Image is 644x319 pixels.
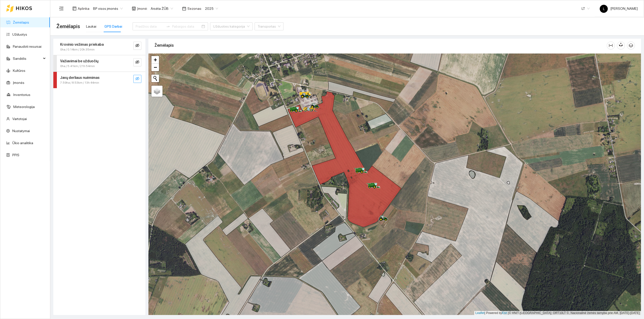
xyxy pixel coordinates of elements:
button: column-width [607,41,615,49]
span: LT [582,5,590,12]
a: Leaflet [475,311,485,315]
span: eye-invisible [135,60,139,65]
span: + [154,57,157,63]
span: L [603,5,605,13]
span: eye-invisible [135,43,139,48]
a: Zoom out [151,64,159,71]
button: Initiate a new search [151,75,159,82]
a: Nustatymai [12,129,30,133]
a: Žemėlapis [13,20,29,24]
div: Krovinio vežimas priekaba0ha / 0.14km / 20h 35mineye-invisible [53,39,145,55]
a: Panaudoti resursai [13,44,42,48]
button: eye-invisible [133,58,141,66]
div: Javų derliaus nuėmimas7.59ha / 8.53km / 13h 44mineye-invisible [53,72,145,88]
span: Aplinka : [78,6,90,11]
div: | Powered by © HNIT-[GEOGRAPHIC_DATA]; ORT10LT ©, Nacionalinė žemės tarnyba prie AM, [DATE]-[DATE] [474,311,641,315]
div: Važiavimai be užduočių0ha / 5.41km / 21h 54mineye-invisible [53,55,145,72]
input: Pabaigos data [172,24,200,29]
a: Vartotojai [12,117,27,121]
a: Ūkio analitika [12,141,33,145]
span: − [154,64,157,70]
div: GPS Darbai [104,24,122,29]
input: Pradžios data [136,24,164,29]
span: | [508,311,509,315]
span: Įmonė : [137,6,148,11]
span: to [166,24,170,28]
span: menu-fold [59,6,64,11]
div: Laukai [86,24,96,29]
span: Arsėta ŽŪB [151,5,173,12]
span: 7.59ha / 8.53km / 13h 44min [60,80,99,85]
span: Sezonas : [187,6,202,11]
span: Sandėlis [13,54,42,64]
a: Užduotys [12,32,27,36]
a: Inventorius [13,93,30,97]
span: shop [132,7,136,11]
button: menu-fold [56,4,66,14]
span: swap-right [166,24,170,28]
span: column-width [607,43,615,47]
button: eye-invisible [133,42,141,50]
span: 0ha / 5.41km / 21h 54min [60,64,95,69]
span: layout [72,7,76,11]
div: Žemėlapis [154,38,607,52]
a: Esri [502,311,507,315]
strong: Javų derliaus nuėmimas [60,76,100,80]
strong: Važiavimai be užduočių [60,59,98,63]
span: [PERSON_NAME] [600,7,638,11]
a: Zoom in [151,56,159,64]
strong: Krovinio vežimas priekaba [60,42,104,46]
button: eye-invisible [133,75,141,83]
span: BP visos įmonės [93,5,123,12]
span: eye-invisible [135,77,139,81]
span: 0ha / 0.14km / 20h 35min [60,47,95,52]
a: Layers [151,86,163,97]
a: Įmonės [13,81,24,85]
span: 2025 [205,5,218,12]
span: Žemėlapis [56,22,80,30]
a: Kultūros [13,69,25,73]
span: calendar [182,7,186,11]
a: Meteorologija [13,105,35,109]
a: PPIS [12,153,19,157]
